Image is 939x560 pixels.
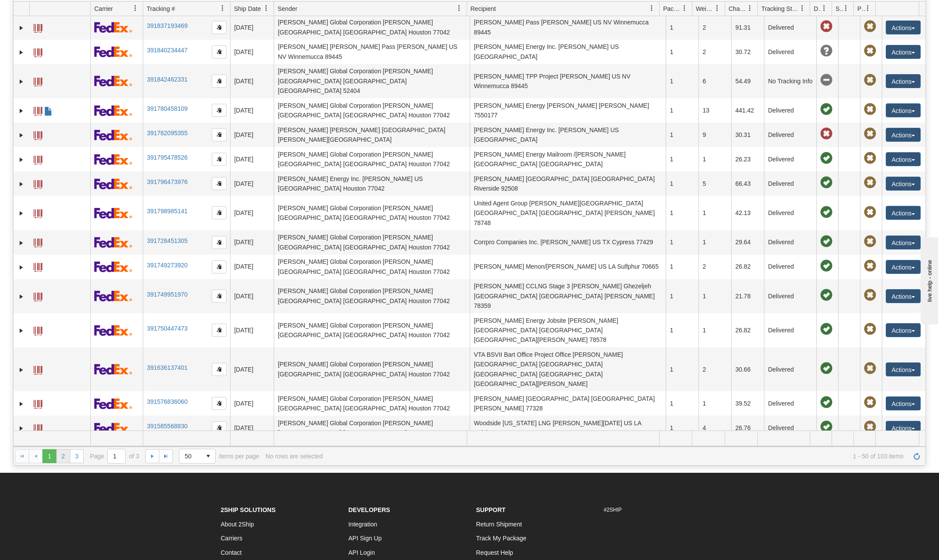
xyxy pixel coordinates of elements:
a: Label [34,289,42,303]
img: 2 - FedEx Express® [94,423,132,434]
a: Expand [17,239,26,247]
td: 21.78 [731,279,764,313]
a: About 2Ship [221,521,254,528]
img: 2 - FedEx Express® [94,105,132,116]
td: [PERSON_NAME] Global Corporation [PERSON_NAME] [GEOGRAPHIC_DATA] [GEOGRAPHIC_DATA] [GEOGRAPHIC_DA... [274,64,470,98]
td: 1 [666,171,698,196]
a: Refresh [910,449,924,463]
button: Actions [886,45,921,59]
button: Actions [886,260,921,274]
a: Expand [17,106,26,115]
a: Go to the last page [159,449,173,463]
button: Actions [886,103,921,117]
span: Packages [663,4,681,13]
button: Actions [886,152,921,166]
td: 1 [666,347,698,391]
a: 391795478526 [147,154,187,161]
td: [PERSON_NAME] Global Corporation [PERSON_NAME] [GEOGRAPHIC_DATA] [GEOGRAPHIC_DATA] Houston 77042 [274,98,470,123]
td: [DATE] [230,147,274,171]
a: Expand [17,77,26,86]
span: Late [820,128,832,140]
td: [DATE] [230,98,274,123]
span: On time [820,103,832,116]
td: [PERSON_NAME] Energy Mailroom /[PERSON_NAME] [GEOGRAPHIC_DATA] [GEOGRAPHIC_DATA] [470,147,666,171]
a: Weight filter column settings [710,1,725,16]
span: Page of 3 [90,449,139,464]
td: Delivered [764,279,816,313]
button: Copy to clipboard [212,324,227,337]
a: Integration [348,521,377,528]
a: Expand [17,24,26,32]
span: Pickup Not Assigned [864,206,876,219]
td: [PERSON_NAME] Energy Inc. [PERSON_NAME] US [GEOGRAPHIC_DATA] [470,40,666,64]
img: 2 - FedEx Express® [94,261,132,272]
a: Label [34,44,42,58]
button: Copy to clipboard [212,290,227,303]
td: Delivered [764,313,816,347]
td: 30.66 [731,347,764,391]
span: select [201,449,215,463]
span: Pickup Not Assigned [864,396,876,409]
span: Pickup Not Assigned [864,260,876,272]
td: [PERSON_NAME] Energy Jobsite [PERSON_NAME] [GEOGRAPHIC_DATA] [GEOGRAPHIC_DATA] [GEOGRAPHIC_DATA][... [470,313,666,347]
td: 1 [698,147,731,171]
a: Contact [221,549,242,556]
td: [DATE] [230,416,274,440]
span: Pickup Not Assigned [864,45,876,57]
a: Tracking # filter column settings [215,1,230,16]
td: 26.82 [731,255,764,279]
a: 391728451305 [147,237,187,244]
strong: Support [476,506,506,513]
span: On time [820,152,832,164]
button: Copy to clipboard [212,397,227,410]
td: 91.31 [731,15,764,40]
a: Expand [17,365,26,374]
td: 1 [698,391,731,416]
td: [PERSON_NAME] [GEOGRAPHIC_DATA] [GEOGRAPHIC_DATA] [PERSON_NAME] 77328 [470,391,666,416]
a: Label [34,152,42,166]
button: Actions [886,20,921,34]
button: Copy to clipboard [212,45,227,58]
td: [PERSON_NAME] Menon/[PERSON_NAME] US LA Sulfphur 70665 [470,255,666,279]
td: 1 [666,255,698,279]
td: 1 [666,64,698,98]
span: Pickup Not Assigned [864,236,876,248]
a: Carrier filter column settings [128,1,143,16]
span: On time [820,206,832,219]
td: 2 [698,347,731,391]
a: Track My Package [476,535,526,542]
span: Page sizes drop down [179,449,216,464]
a: 2 [56,449,70,463]
a: 391837193469 [147,22,187,29]
span: Pickup Not Assigned [864,74,876,86]
td: 1 [666,15,698,40]
td: Delivered [764,230,816,255]
button: Copy to clipboard [212,363,227,376]
span: Late [820,20,832,33]
button: Copy to clipboard [212,153,227,166]
td: [PERSON_NAME] Global Corporation [PERSON_NAME] [GEOGRAPHIC_DATA] [GEOGRAPHIC_DATA] Houston 77042 [274,147,470,171]
td: Delivered [764,391,816,416]
span: On time [820,260,832,272]
td: Delivered [764,171,816,196]
td: 1 [666,391,698,416]
td: 26.76 [731,416,764,440]
a: 391636137401 [147,364,187,371]
td: 39.52 [731,391,764,416]
td: 1 [666,40,698,64]
span: Tracking # [147,4,175,13]
a: Expand [17,326,26,335]
td: [DATE] [230,313,274,347]
button: Copy to clipboard [212,128,227,141]
a: 391798985141 [147,208,187,215]
button: Copy to clipboard [212,236,227,249]
td: 1 [666,147,698,171]
button: Actions [886,177,921,191]
td: [PERSON_NAME] Global Corporation [PERSON_NAME] [GEOGRAPHIC_DATA] [GEOGRAPHIC_DATA] Houston 77042 [274,391,470,416]
td: [PERSON_NAME] Global Corporation [PERSON_NAME] [GEOGRAPHIC_DATA] [GEOGRAPHIC_DATA] Houston 77042 [274,347,470,391]
a: Carriers [221,535,243,542]
td: [PERSON_NAME] Global Corporation [PERSON_NAME] [GEOGRAPHIC_DATA] [GEOGRAPHIC_DATA] Houston 77042 [274,279,470,313]
span: Weight [696,4,714,13]
td: Woodside [US_STATE] LNG [PERSON_NAME][DATE] US LA Sulphur 70665 [470,416,666,440]
button: Actions [886,362,921,376]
